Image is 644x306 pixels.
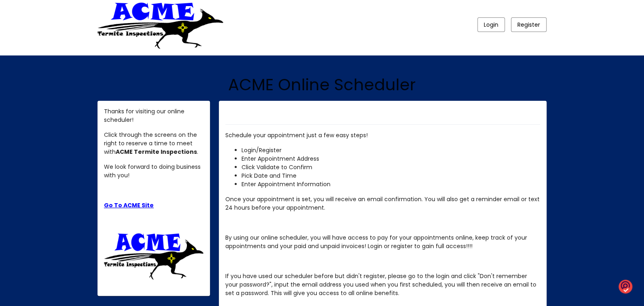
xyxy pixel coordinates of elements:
[225,234,540,251] p: By using our online scheduler, you will have access to pay for your appointments online, keep tra...
[511,17,547,32] button: Register
[619,279,632,294] img: o1IwAAAABJRU5ErkJggg==
[241,155,540,163] li: Enter Appointment Address
[97,75,547,94] h1: ACME Online Scheduler
[241,163,540,172] li: Click Validate to Confirm
[104,131,203,156] p: Click through the screens on the right to reserve a time to meet with .
[241,146,540,155] li: Login/Register
[104,231,203,280] img: ttu_4460907765809774511.png
[477,17,505,32] button: Login
[116,148,197,156] strong: ACME Termite Inspections
[517,21,540,29] span: Register
[241,172,540,180] li: Pick Date and Time
[241,180,540,189] li: Enter Appointment Information
[225,131,540,140] p: Schedule your appointment just a few easy steps!
[104,107,203,124] p: Thanks for visiting our online scheduler!
[225,272,540,297] p: If you have used our scheduler before but didn't register, please go to the login and click "Don'...
[104,163,203,180] p: We look forward to doing business with you!
[225,195,540,212] p: Once your appointment is set, you will receive an email confirmation. You will also get a reminde...
[104,201,154,209] a: Go To ACME Site
[484,21,498,29] span: Login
